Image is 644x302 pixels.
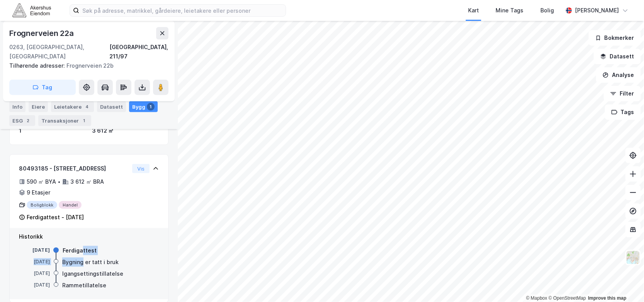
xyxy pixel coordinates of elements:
div: 1 [80,117,88,125]
div: 3 612 ㎡ BRA [70,177,104,186]
div: ESG [9,115,35,126]
div: 590 ㎡ BYA [27,177,56,186]
div: 80493185 - [STREET_ADDRESS] [19,164,129,173]
a: OpenStreetMap [549,295,586,301]
div: 2 [24,117,32,125]
input: Søk på adresse, matrikkel, gårdeiere, leietakere eller personer [79,5,286,16]
button: Filter [604,86,641,101]
div: Transaksjoner [38,115,91,126]
button: Tags [605,104,641,120]
div: [DATE] [19,247,50,254]
div: • [58,179,61,185]
div: Kart [468,6,479,15]
div: Leietakere [51,101,94,112]
div: Info [9,101,26,112]
div: Bolig [541,6,554,15]
a: Mapbox [526,295,547,301]
div: Kontrollprogram for chat [605,265,644,302]
div: Bygg [129,101,158,112]
button: Vis [132,164,150,173]
div: 1 [147,103,155,111]
span: Tilhørende adresser: [9,62,66,69]
div: Frognerveien 22a [9,27,75,39]
button: Bokmerker [589,30,641,46]
div: 9 Etasjer [27,188,50,197]
div: Ferdigattest - [DATE] [27,213,84,222]
div: Igangsettingstillatelse [62,269,123,278]
button: Datasett [594,49,641,64]
iframe: Chat Widget [605,265,644,302]
div: Historikk [19,232,159,241]
div: [GEOGRAPHIC_DATA], 211/97 [110,43,169,61]
div: 1 [19,126,86,135]
div: Bygning er tatt i bruk [62,258,119,267]
div: 0263, [GEOGRAPHIC_DATA], [GEOGRAPHIC_DATA] [9,43,110,61]
div: [DATE] [19,258,50,265]
button: Tag [9,80,76,95]
div: Frognerveien 22b [9,61,162,70]
div: [PERSON_NAME] [575,6,619,15]
div: Eiere [29,101,48,112]
div: Datasett [97,101,126,112]
button: Analyse [596,67,641,83]
a: Improve this map [588,295,627,301]
div: Ferdigattest [63,246,97,255]
div: 3 612 ㎡ [92,126,159,135]
div: Mine Tags [496,6,524,15]
div: 4 [83,103,91,111]
img: Z [626,250,641,265]
div: Rammetillatelse [62,281,106,290]
div: [DATE] [19,270,50,277]
div: [DATE] [19,282,50,288]
img: akershus-eiendom-logo.9091f326c980b4bce74ccdd9f866810c.svg [12,3,51,17]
